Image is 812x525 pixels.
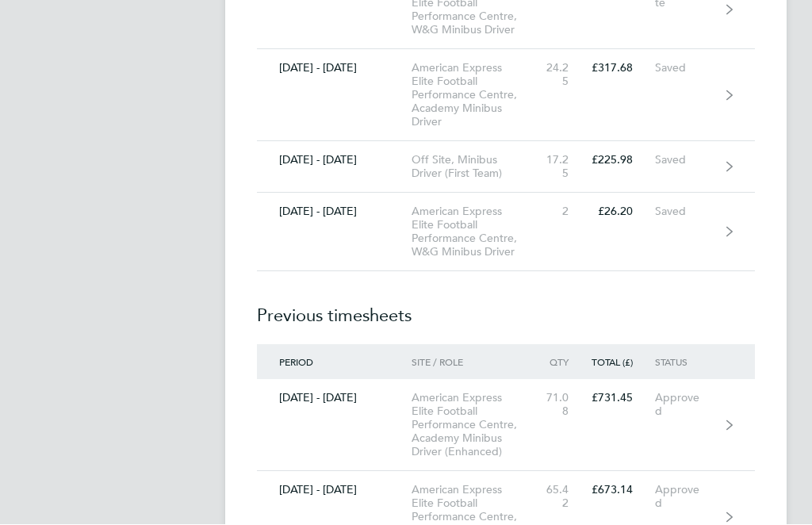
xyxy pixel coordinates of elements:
[655,484,725,511] div: Approved
[257,50,755,142] a: [DATE] - [DATE]American Express Elite Football Performance Centre, Academy Minibus Driver24.25£31...
[412,205,541,259] div: American Express Elite Football Performance Centre, W&G Minibus Driver
[541,392,591,419] div: 71.08
[541,484,591,511] div: 65.42
[257,194,755,272] a: [DATE] - [DATE]American Express Elite Football Performance Centre, W&G Minibus Driver2£26.20Saved
[591,205,656,219] div: £26.20
[257,484,412,497] div: [DATE] - [DATE]
[257,392,412,405] div: [DATE] - [DATE]
[655,392,725,419] div: Approved
[279,356,313,369] span: Period
[257,154,412,167] div: [DATE] - [DATE]
[257,272,755,345] h2: Previous timesheets
[412,154,541,181] div: Off Site, Minibus Driver (First Team)
[655,62,725,75] div: Saved
[655,205,725,219] div: Saved
[541,154,591,181] div: 17.25
[591,154,656,167] div: £225.98
[257,205,412,219] div: [DATE] - [DATE]
[591,392,656,405] div: £731.45
[591,484,656,497] div: £673.14
[412,357,541,368] div: Site / Role
[591,357,656,368] div: Total (£)
[257,142,755,194] a: [DATE] - [DATE]Off Site, Minibus Driver (First Team)17.25£225.98Saved
[541,62,591,89] div: 24.25
[257,62,412,75] div: [DATE] - [DATE]
[412,392,541,459] div: American Express Elite Football Performance Centre, Academy Minibus Driver (Enhanced)
[541,357,591,368] div: Qty
[412,62,541,129] div: American Express Elite Football Performance Centre, Academy Minibus Driver
[591,62,656,75] div: £317.68
[541,205,591,219] div: 2
[655,357,725,368] div: Status
[257,380,755,472] a: [DATE] - [DATE]American Express Elite Football Performance Centre, Academy Minibus Driver (Enhanc...
[655,154,725,167] div: Saved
